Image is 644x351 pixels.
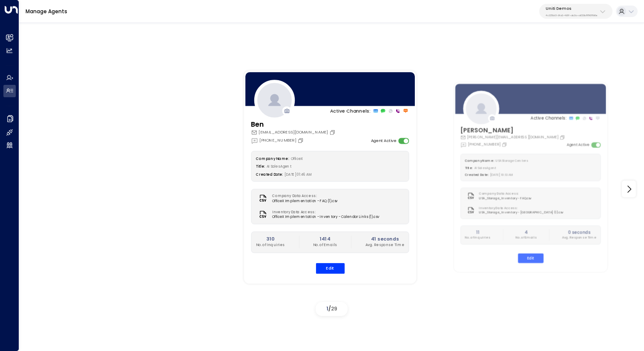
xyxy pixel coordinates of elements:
p: No. of Emails [516,235,537,240]
button: Edit [316,263,345,274]
div: [PHONE_NUMBER] [460,142,509,148]
p: 4c025b01-9fa0-46ff-ab3a-a620b886896e [546,14,598,17]
label: Agent Active [567,142,589,148]
p: No. of Inquiries [465,235,491,240]
button: Copy [502,142,509,147]
div: [PHONE_NUMBER] [251,137,305,144]
h3: Ben [251,119,337,129]
span: [DATE] 01:46 AM [285,173,312,177]
button: Copy [560,135,566,140]
p: No. of Inquiries [256,243,285,248]
label: Agent Active [371,138,396,144]
label: Company Name: [465,159,494,163]
span: OfficeX Implementation - FAQ (1).csv [272,199,337,204]
label: Title: [465,166,473,170]
label: Title: [256,165,265,169]
div: [EMAIL_ADDRESS][DOMAIN_NAME] [251,129,337,135]
span: OfficeX [290,157,303,161]
span: AI Sales Agent [266,165,291,169]
p: Uniti Demos [546,6,598,11]
p: Avg. Response Time [365,243,404,248]
span: USA_Storage_Inventory - FAQ.csv [479,196,532,201]
span: [DATE] 10:13 AM [490,173,514,177]
a: Manage Agents [26,8,67,15]
h2: 41 seconds [365,236,404,243]
button: Uniti Demos4c025b01-9fa0-46ff-ab3a-a620b886896e [539,4,612,19]
p: No. of Emails [313,243,337,248]
label: Company Data Access: [479,191,529,196]
h2: 4 [516,229,537,235]
button: Copy [329,129,337,135]
span: 29 [331,305,337,312]
h2: 1414 [313,236,337,243]
h2: 310 [256,236,285,243]
label: Created Date: [256,173,283,177]
label: Company Data Access: [272,193,334,198]
h2: 11 [465,229,491,235]
p: Active Channels: [531,115,566,121]
span: 1 [326,305,328,312]
h2: 0 seconds [562,229,597,235]
label: Inventory Data Access: [479,206,561,211]
label: Created Date: [465,173,489,177]
span: USA_Storage_Inventory - [GEOGRAPHIC_DATA] (1).csv [479,211,563,215]
button: Copy [297,137,305,143]
div: [PERSON_NAME][EMAIL_ADDRESS][DOMAIN_NAME] [460,135,566,140]
label: Company Name: [256,157,289,161]
div: / [316,302,348,316]
h3: [PERSON_NAME] [460,125,566,135]
span: USA Storage Centers [496,159,528,163]
span: OfficeX Implementation - Inventory - Calendar Links (1).csv [272,215,379,220]
p: Avg. Response Time [562,235,597,240]
p: Active Channels: [330,107,371,114]
span: AI Sales Agent [474,166,497,170]
label: Inventory Data Access: [272,209,376,215]
button: Edit [518,253,543,263]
